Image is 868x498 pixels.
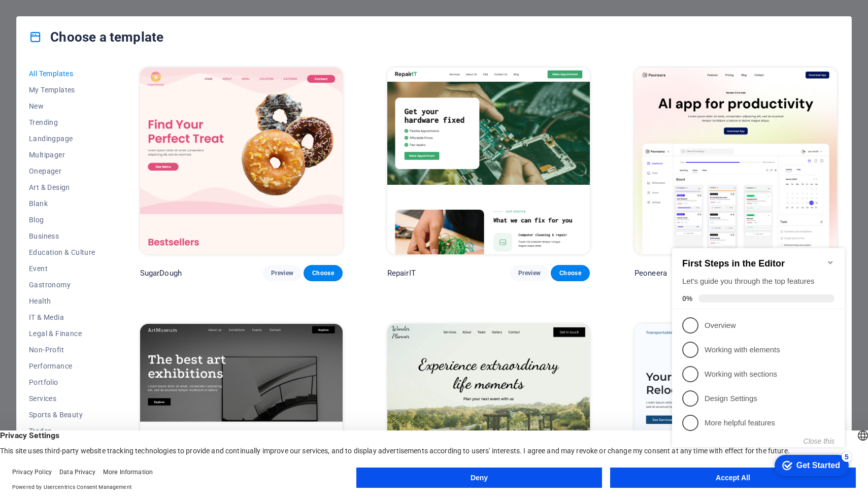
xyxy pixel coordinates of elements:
button: Blank [29,195,95,212]
span: IT & Media [29,313,95,321]
span: Onepager [29,167,95,175]
p: Overview [37,87,158,97]
span: Services [29,394,95,403]
button: Health [29,293,95,309]
span: Education & Culture [29,248,95,256]
button: Preview [263,265,302,281]
button: Onepager [29,163,95,179]
div: Get Started 5 items remaining, 0% complete [107,221,181,243]
button: Close this [136,204,166,212]
span: Gastronomy [29,281,95,289]
button: IT & Media [29,309,95,325]
div: 5 [174,218,184,228]
img: RepairIT [387,68,590,254]
span: New [29,102,95,110]
span: All Templates [29,70,95,78]
button: Choose [304,265,342,281]
div: Minimize checklist [158,25,166,33]
button: Art & Design [29,179,95,195]
button: Trades [29,423,95,439]
button: Performance [29,358,95,374]
button: Business [29,228,95,244]
button: Choose [551,265,589,281]
h2: First Steps in the Editor [14,25,166,36]
span: Legal & Finance [29,329,95,338]
span: Event [29,264,95,273]
span: Art & Design [29,183,95,191]
button: Preview [510,265,549,281]
button: Landingpage [29,130,95,147]
span: Blog [29,216,95,224]
button: My Templates [29,82,95,98]
div: Get Started [128,227,172,237]
li: Design Settings [4,153,177,177]
button: Multipager [29,147,95,163]
button: Sports & Beauty [29,407,95,423]
p: Peoneera [635,268,667,278]
button: Education & Culture [29,244,95,260]
span: Multipager [29,151,95,159]
span: Choose [559,269,581,277]
li: Overview [4,80,177,104]
span: Non-Profit [29,346,95,354]
img: SugarDough [140,68,343,254]
button: Portfolio [29,374,95,390]
button: New [29,98,95,114]
p: Working with sections [37,136,158,146]
p: Design Settings [37,160,158,171]
span: Preview [518,269,541,277]
span: Sports & Beauty [29,411,95,419]
p: Working with elements [37,111,158,122]
p: More helpful features [37,184,158,195]
button: Gastronomy [29,277,95,293]
button: Services [29,390,95,407]
button: Non-Profit [29,342,95,358]
span: Blank [29,200,95,208]
span: Business [29,232,95,240]
span: Portfolio [29,378,95,386]
li: Working with sections [4,128,177,153]
span: Trades [29,427,95,435]
span: Landingpage [29,135,95,143]
div: Let's guide you through the top features [14,43,166,53]
span: My Templates [29,86,95,94]
p: SugarDough [140,268,182,278]
li: Working with elements [4,104,177,128]
li: More helpful features [4,177,177,202]
span: Trending [29,118,95,126]
button: All Templates [29,65,95,82]
button: Blog [29,212,95,228]
span: Health [29,297,95,305]
span: Performance [29,362,95,370]
p: RepairIT [387,268,416,278]
span: Preview [271,269,293,277]
button: Legal & Finance [29,325,95,342]
button: Trending [29,114,95,130]
h4: Choose a template [29,29,163,45]
span: 0% [14,61,30,69]
img: Peoneera [635,68,837,254]
button: Event [29,260,95,277]
span: Choose [312,269,334,277]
